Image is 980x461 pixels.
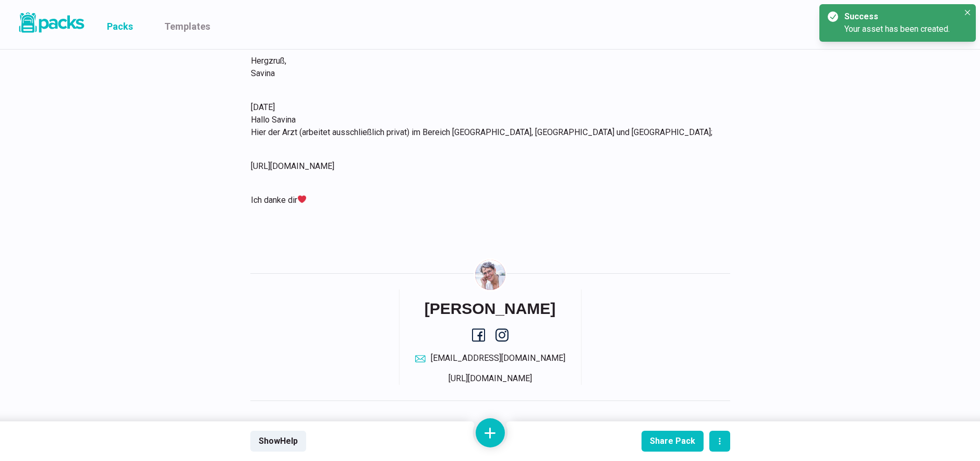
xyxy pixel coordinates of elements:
a: facebook [472,329,485,342]
div: Your asset has been created. [844,23,959,35]
a: Packs logo [16,10,86,39]
p: Ich danke dir [251,194,717,207]
button: actions [709,431,730,452]
button: ShowHelp [250,431,306,452]
button: Close [961,6,974,19]
div: Share Pack [650,436,695,446]
img: Savina Tilmann [475,260,505,290]
a: instagram [495,329,509,342]
h6: [PERSON_NAME] [425,299,556,318]
div: Success [844,10,955,23]
p: Hergzruß, Savina [251,55,717,80]
a: [URL][DOMAIN_NAME] [449,373,532,383]
a: email [415,352,565,365]
img: ❤️ [298,195,306,203]
img: Packs logo [16,10,86,35]
div: [EMAIL_ADDRESS][DOMAIN_NAME] [431,352,565,365]
p: [DATE] Hallo Savina Hier der Arzt (arbeitet ausschließlich privat) im Bereich [GEOGRAPHIC_DATA], ... [251,101,717,139]
p: [URL][DOMAIN_NAME] [251,160,717,173]
button: Share Pack [642,431,704,452]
